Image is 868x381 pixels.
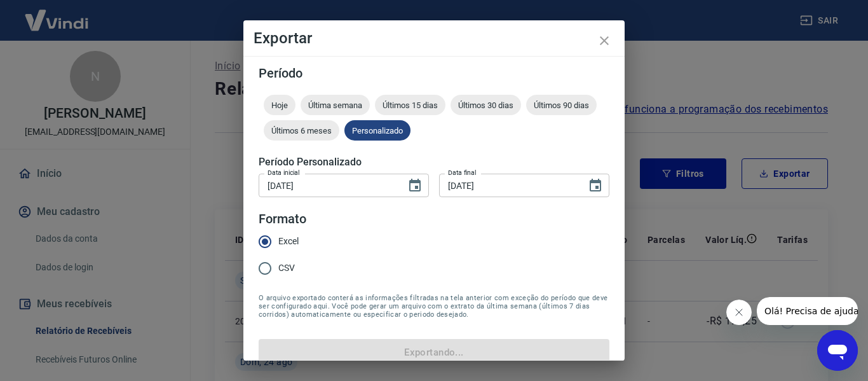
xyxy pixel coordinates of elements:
[301,95,370,115] div: Última semana
[344,120,410,141] div: Personalizado
[439,174,578,197] input: DD/MM/YYYY
[259,156,609,169] h5: Período Personalizado
[259,210,306,228] legend: Formato
[278,261,295,275] span: CSV
[526,95,597,115] div: Últimos 90 dias
[726,300,752,325] iframe: Fechar mensagem
[301,100,370,110] span: Última semana
[375,95,445,115] div: Últimos 15 dias
[254,31,614,46] h4: Exportar
[402,173,428,198] button: Choose date, selected date is 1 de ago de 2025
[278,235,299,248] span: Excel
[259,174,397,197] input: DD/MM/YYYY
[268,168,300,177] label: Data inicial
[448,168,477,177] label: Data final
[259,294,609,319] span: O arquivo exportado conterá as informações filtradas na tela anterior com exceção do período que ...
[583,173,608,198] button: Choose date, selected date is 25 de ago de 2025
[526,100,597,110] span: Últimos 90 dias
[451,95,521,115] div: Últimos 30 dias
[264,95,295,115] div: Hoje
[264,100,295,110] span: Hoje
[264,120,339,141] div: Últimos 6 meses
[589,25,620,56] button: close
[757,297,858,325] iframe: Mensagem da empresa
[8,9,107,19] span: Olá! Precisa de ajuda?
[375,100,445,110] span: Últimos 15 dias
[264,126,339,135] span: Últimos 6 meses
[817,330,858,371] iframe: Botão para abrir a janela de mensagens
[259,67,609,80] h5: Período
[344,126,410,135] span: Personalizado
[451,100,521,110] span: Últimos 30 dias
